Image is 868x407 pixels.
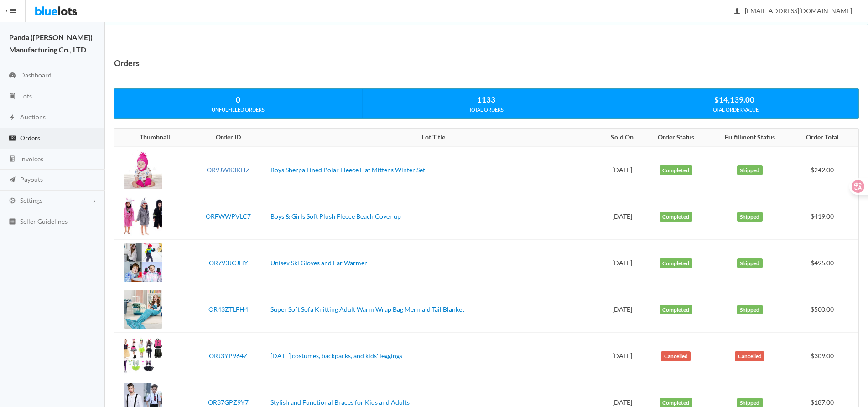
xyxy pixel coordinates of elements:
span: Orders [20,134,40,142]
a: Stylish and Functional Braces for Kids and Adults [270,398,410,406]
th: Order ID [190,129,267,147]
span: Auctions [20,113,46,121]
th: Thumbnail [114,129,190,147]
span: Seller Guidelines [20,217,68,225]
ion-icon: cog [8,197,17,206]
td: $309.00 [792,333,858,379]
td: $242.00 [792,146,858,193]
a: ORFWWPVLC7 [206,212,251,220]
a: OR793JCJHY [209,259,248,267]
td: [DATE] [600,240,644,286]
td: $419.00 [792,193,858,240]
a: OR9JWX3KHZ [207,166,250,174]
td: [DATE] [600,333,644,379]
th: Order Total [792,129,858,147]
a: OR43ZTLFH4 [208,305,248,313]
span: [EMAIL_ADDRESS][DOMAIN_NAME] [735,7,852,15]
span: Settings [20,196,42,204]
a: Unisex Ski Gloves and Ear Warmer [270,259,367,267]
strong: Panda ([PERSON_NAME]) Manufacturing Co., LTD [9,33,93,54]
span: Invoices [20,155,43,163]
a: Boys Sherpa Lined Polar Fleece Hat Mittens Winter Set [270,166,425,174]
div: TOTAL ORDER VALUE [610,106,858,114]
th: Order Status [644,129,708,147]
ion-icon: speedometer [8,72,17,80]
a: ORJ3YP964Z [209,352,248,360]
div: UNFULFILLED ORDERS [114,106,362,114]
ion-icon: list box [8,218,17,227]
label: Completed [660,165,692,175]
a: OR37GPZ9Y7 [208,398,249,406]
ion-icon: clipboard [8,93,17,101]
td: [DATE] [600,193,644,240]
span: Lots [20,92,32,100]
td: [DATE] [600,146,644,193]
td: $500.00 [792,286,858,333]
div: TOTAL ORDERS [363,106,610,114]
a: Super Soft Sofa Knitting Adult Warm Wrap Bag Mermaid Tail Blanket [270,305,464,313]
label: Completed [660,212,692,222]
label: Shipped [737,305,763,315]
strong: $14,139.00 [714,95,754,104]
th: Fulfillment Status [708,129,792,147]
label: Shipped [737,258,763,268]
a: Boys & Girls Soft Plush Fleece Beach Cover up [270,212,401,220]
td: [DATE] [600,286,644,333]
ion-icon: flash [8,113,17,122]
label: Cancelled [661,351,691,361]
ion-icon: cash [8,134,17,143]
h1: Orders [114,56,140,70]
label: Completed [660,258,692,268]
span: Dashboard [20,71,52,79]
td: $495.00 [792,240,858,286]
label: Shipped [737,212,763,222]
ion-icon: paper plane [8,176,17,185]
th: Sold On [600,129,644,147]
strong: 1133 [477,95,495,104]
a: [DATE] costumes, backpacks, and kids' leggings [270,352,402,360]
ion-icon: person [733,7,742,16]
span: Payouts [20,175,43,183]
strong: 0 [236,95,240,104]
label: Shipped [737,165,763,175]
th: Lot Title [267,129,600,147]
label: Cancelled [735,351,764,361]
label: Completed [660,305,692,315]
ion-icon: calculator [8,155,17,164]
